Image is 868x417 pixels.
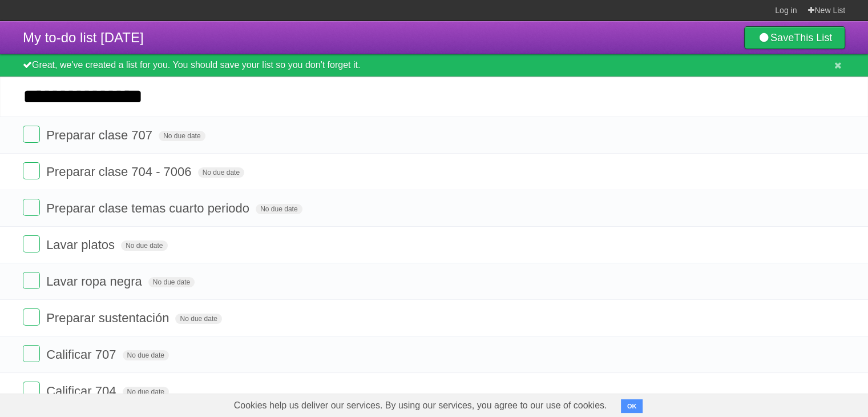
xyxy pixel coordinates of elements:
span: Calificar 707 [46,347,119,362]
label: Done [23,162,40,179]
label: Done [23,272,40,289]
label: Done [23,308,40,326]
label: Done [23,199,40,216]
span: No due date [148,277,195,287]
span: Preparar sustentación [46,311,172,325]
span: Preparar clase 704 - 7006 [46,165,194,179]
button: OK [621,399,643,413]
span: No due date [256,204,302,214]
label: Done [23,235,40,252]
label: Done [23,382,40,399]
label: Done [23,126,40,143]
span: No due date [198,167,244,178]
span: Preparar clase temas cuarto periodo [46,201,252,215]
span: Preparar clase 707 [46,128,155,142]
span: Lavar ropa negra [46,274,145,288]
span: No due date [159,131,205,141]
a: SaveThis List [744,26,845,49]
span: No due date [175,314,221,324]
span: My to-do list [DATE] [23,30,144,45]
b: This List [794,32,832,43]
span: Cookies help us deliver our services. By using our services, you agree to our use of cookies. [223,394,619,417]
span: Calificar 704 [46,384,119,398]
span: No due date [123,387,169,397]
label: Done [23,345,40,362]
span: No due date [121,240,167,251]
span: Lavar platos [46,238,118,252]
span: No due date [123,350,169,360]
